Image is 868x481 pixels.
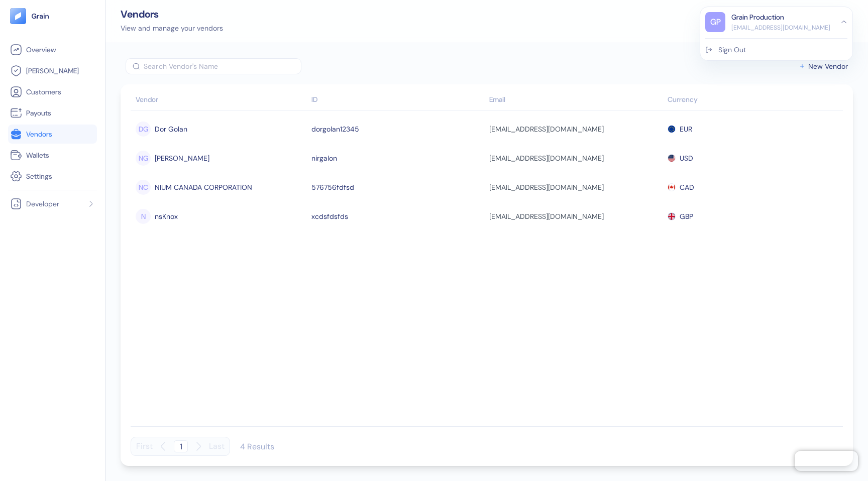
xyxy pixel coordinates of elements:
div: 4 Results [240,441,274,452]
a: Settings [10,170,95,182]
button: First [136,437,153,456]
span: Overview [26,45,56,55]
span: Settings [26,171,52,181]
div: [PERSON_NAME] [155,150,209,167]
div: [EMAIL_ADDRESS][DOMAIN_NAME] [489,150,663,167]
div: N [136,209,151,224]
a: [PERSON_NAME] [10,65,95,77]
td: xcdsfdsfds [309,202,487,231]
span: [PERSON_NAME] [26,66,79,76]
div: DG [136,122,151,137]
span: Vendors [26,129,52,139]
span: USD [680,150,693,167]
div: Vendors [121,9,223,19]
span: Developer [26,199,59,209]
span: EUR [680,121,692,138]
img: logo [31,13,50,20]
div: View and manage your vendors [121,23,223,34]
a: Overview [10,44,95,56]
th: ID [309,90,487,110]
a: Wallets [10,149,95,161]
th: Email [487,90,665,110]
span: Wallets [26,150,49,160]
div: [EMAIL_ADDRESS][DOMAIN_NAME] [731,23,830,32]
span: Customers [26,87,61,97]
span: CAD [680,179,694,196]
button: Last [209,437,225,456]
div: NC [136,180,151,195]
div: GP [705,12,725,32]
button: New Vendor [799,63,848,70]
div: Sign Out [718,45,746,55]
div: nsKnox [155,208,178,225]
td: 576756fdfsd [309,173,487,202]
th: Currency [665,90,843,110]
span: GBP [680,208,693,225]
div: NIUM CANADA CORPORATION [155,179,252,196]
th: Vendor [131,90,309,110]
a: Payouts [10,107,95,119]
div: NG [136,151,151,166]
td: nirgalon [309,144,487,173]
td: dorgolan12345 [309,114,487,144]
a: Customers [10,86,95,98]
iframe: Chatra live chat [795,451,858,471]
span: Payouts [26,108,51,118]
div: [EMAIL_ADDRESS][DOMAIN_NAME] [489,121,663,138]
div: [EMAIL_ADDRESS][DOMAIN_NAME] [489,179,663,196]
a: Vendors [10,128,95,140]
input: Search Vendor's Name [144,58,301,74]
div: Grain Production [731,12,784,23]
span: New Vendor [808,63,848,70]
div: [EMAIL_ADDRESS][DOMAIN_NAME] [489,208,663,225]
div: Dor Golan [155,121,187,138]
img: logo-tablet-V2.svg [10,8,26,24]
